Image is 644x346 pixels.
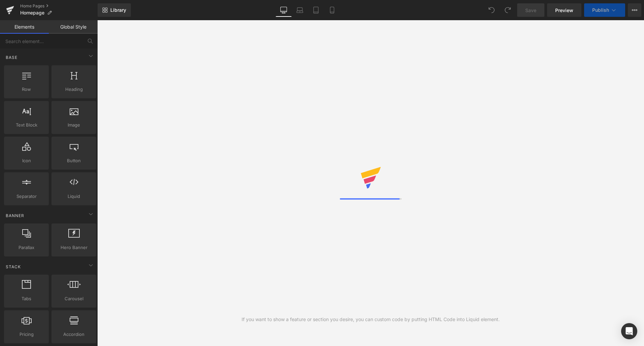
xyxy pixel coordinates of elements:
span: Base [5,54,18,61]
a: Home Pages [20,3,98,9]
a: Global Style [49,20,98,34]
span: Stack [5,264,22,270]
button: Undo [485,3,498,17]
div: Open Intercom Messenger [621,323,637,339]
span: Separator [6,193,47,200]
span: Heading [53,86,94,93]
span: Text Block [6,122,47,129]
button: Publish [584,3,625,17]
a: New Library [98,3,131,17]
span: Parallax [6,244,47,251]
span: Carousel [53,295,94,302]
button: Redo [501,3,514,17]
span: Homepage [20,10,44,15]
a: Mobile [324,3,340,17]
span: Icon [6,157,47,164]
span: Accordion [53,331,94,338]
a: Preview [547,3,581,17]
span: Publish [592,7,609,13]
span: Hero Banner [53,244,94,251]
span: Liquid [53,193,94,200]
a: Tablet [308,3,324,17]
span: Row [6,86,47,93]
span: Banner [5,212,25,219]
span: Preview [555,7,573,14]
span: Save [525,7,536,14]
button: More [628,3,641,17]
span: Tabs [6,295,47,302]
a: Desktop [276,3,292,17]
a: Laptop [292,3,308,17]
span: Pricing [6,331,47,338]
span: Button [53,157,94,164]
div: If you want to show a feature or section you desire, you can custom code by putting HTML Code int... [242,316,500,323]
span: Image [53,122,94,129]
span: Library [110,7,126,13]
